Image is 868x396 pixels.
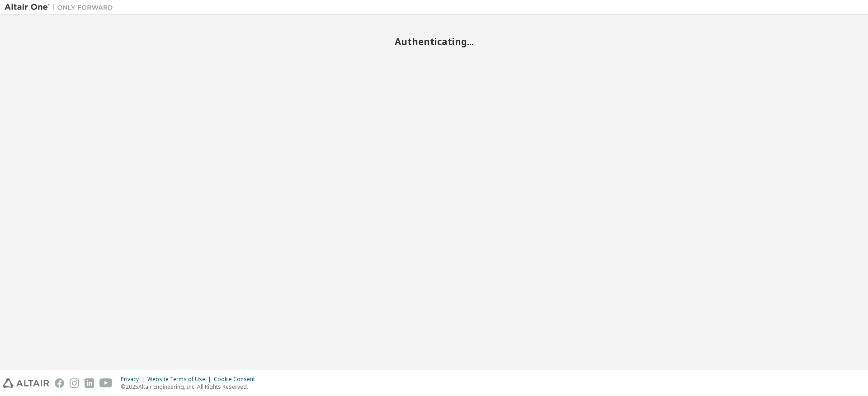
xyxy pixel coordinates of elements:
p: © 2025 Altair Engineering, Inc. All Rights Reserved. [121,383,260,391]
div: Privacy [121,376,147,383]
img: altair_logo.svg [3,378,49,388]
div: Website Terms of Use [147,376,214,383]
h2: Authenticating... [5,36,863,47]
img: facebook.svg [55,378,64,388]
div: Cookie Consent [214,376,260,383]
img: linkedin.svg [85,378,94,388]
img: youtube.svg [99,378,113,388]
img: Altair One [5,3,118,12]
img: instagram.svg [70,378,79,388]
